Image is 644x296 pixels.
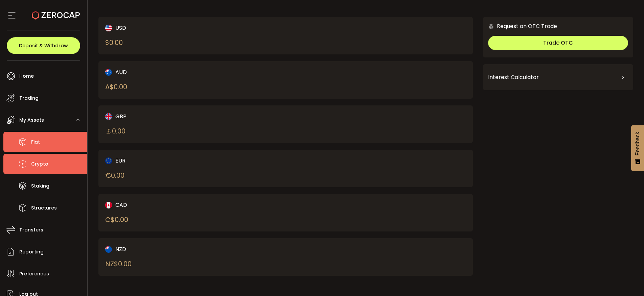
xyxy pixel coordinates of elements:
[31,181,49,191] span: Staking
[105,157,112,164] img: eur_portfolio.svg
[105,126,125,136] div: ￡ 0.00
[19,225,43,235] span: Transfers
[105,245,268,253] div: NZD
[610,264,644,296] iframe: Chat Widget
[19,93,39,103] span: Trading
[31,203,57,213] span: Structures
[488,69,628,85] div: Interest Calculator
[105,202,112,208] img: cad_portfolio.svg
[7,37,80,54] button: Deposit & Withdraw
[19,43,68,48] span: Deposit & Withdraw
[105,82,127,92] div: A$ 0.00
[19,115,44,125] span: My Assets
[105,38,123,48] div: $ 0.00
[105,259,132,269] div: NZ$ 0.00
[105,170,124,180] div: € 0.00
[543,39,573,47] span: Trade OTC
[105,68,268,76] div: AUD
[105,25,112,31] img: usd_portfolio.svg
[31,159,48,169] span: Crypto
[19,247,44,257] span: Reporting
[105,156,268,165] div: EUR
[483,22,557,30] div: Request an OTC Trade
[105,215,128,225] div: C$ 0.00
[488,23,494,29] img: 6nGpN7MZ9FLuBP83NiajKbTRY4UzlzQtBKtCrLLspmCkSvCZHBKvY3NxgQaT5JnOQREvtQ257bXeeSTueZfAPizblJ+Fe8JwA...
[105,246,112,253] img: nzd_portfolio.svg
[105,69,112,76] img: aud_portfolio.svg
[105,113,112,120] img: gbp_portfolio.svg
[105,24,268,32] div: USD
[488,36,628,50] button: Trade OTC
[19,71,34,81] span: Home
[31,137,40,147] span: Fiat
[105,201,268,209] div: CAD
[19,269,49,279] span: Preferences
[635,132,641,155] span: Feedback
[105,112,268,121] div: GBP
[631,125,644,171] button: Feedback - Show survey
